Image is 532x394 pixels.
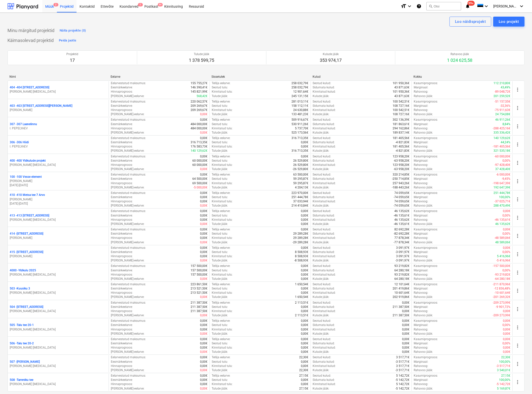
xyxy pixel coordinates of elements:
[313,108,336,112] p: Kinnitatud kulud :
[313,140,335,144] p: Sidumata kulud :
[191,100,207,104] p: 220 062,57€
[189,57,214,63] p: 1 378 599,75
[111,94,144,98] p: [PERSON_NAME]-eelarve :
[414,159,428,163] p: Marginaal :
[393,163,409,167] p: 123 958,20€
[393,154,409,159] p: 123 958,20€
[502,122,510,126] p: 8,84%
[493,149,510,153] p: 321 535,18€
[295,126,309,131] p: 5 737,70€
[493,136,510,140] p: 140 129,62€
[394,159,409,163] p: -63 958,20€
[212,131,228,135] p: Tulude jääk :
[10,202,107,206] p: [DATE] - [DATE]
[111,122,133,126] p: Eesmärkeelarve :
[493,181,510,185] p: -198 647,39€
[212,154,230,159] p: Tellija eelarve :
[426,2,461,10] button: Otsi
[10,140,29,144] p: 306 - 306 Hiidi
[493,131,510,135] p: 335 336,42€
[212,81,230,85] p: Tellija eelarve :
[191,81,207,85] p: 155 755,27€
[111,177,133,181] p: Eesmärkeelarve :
[414,131,433,135] p: Rahavoo jääk :
[414,163,428,167] p: Rahavoog :
[414,126,428,131] p: Rahavoog :
[393,131,409,135] p: 189 837,14€
[515,361,521,367] span: more_vert
[414,122,428,126] p: Marginaal :
[7,37,54,43] p: Käimasolevad projektid
[212,94,228,98] p: Tulude jääk :
[10,341,34,346] p: 506 - Talu tee 20-2
[10,254,107,258] p: [PERSON_NAME]
[495,167,510,171] p: 37 428,40€
[192,163,207,167] p: 60 000,00€
[10,378,107,386] div: 508 -Tammiku tee[PERSON_NAME] [MEDICAL_DATA]
[393,81,409,85] p: 101 950,36€
[212,167,228,171] p: Tulude jääk :
[158,3,163,6] span: 9+
[515,160,521,166] span: more_vert
[212,104,228,108] p: Seotud tulu :
[495,118,510,122] p: 46 911,26€
[10,323,34,327] p: 505 - Talu tee 20-1
[10,183,107,187] p: [DATE] - [DATE]
[515,142,521,147] span: more_vert
[393,181,409,185] p: 257 943,26€
[212,177,228,181] p: Seotud tulu :
[138,3,143,6] span: 1
[494,90,510,94] p: -89 048,72€
[111,140,133,144] p: Eesmärkeelarve :
[10,108,107,112] p: [PERSON_NAME]
[189,52,214,56] p: Tulude jääk
[58,27,87,35] button: Näita projekte (0)
[10,291,107,295] p: [PERSON_NAME] [MEDICAL_DATA]
[212,173,230,177] p: Tellija eelarve :
[320,52,342,56] p: Kulude jääk
[212,140,228,144] p: Seotud tulu :
[111,112,144,116] p: [PERSON_NAME]-eelarve :
[493,17,525,27] button: Loo projekt
[515,270,521,276] span: more_vert
[10,341,107,350] div: 506 -Talu tee 20-2[PERSON_NAME] [MEDICAL_DATA]
[395,149,409,153] p: -4 821,83€
[191,149,207,153] p: 140 129,62€
[393,100,409,104] p: 100 542,51€
[10,382,107,386] p: [PERSON_NAME] [MEDICAL_DATA]
[10,305,107,313] div: 504 -[STREET_ADDRESS][PERSON_NAME] [MEDICAL_DATA]
[111,163,133,167] p: Hinnaprognoos :
[111,149,144,153] p: [PERSON_NAME]-eelarve :
[414,181,428,185] p: Rahavoog :
[200,167,207,171] p: 0,00€
[197,94,207,98] p: 568,42€
[111,81,146,85] p: Eelarvestatud maksumus :
[111,167,144,171] p: [PERSON_NAME]-eelarve :
[191,122,207,126] p: 484 000,00€
[10,144,107,149] p: I. PEPELYAEV
[192,159,207,163] p: 60 000,00€
[10,140,107,149] div: 306 -306 HiidiI. PEPELYAEV
[111,181,133,185] p: Hinnaprognoos :
[393,90,409,94] p: 101 950,36€
[10,175,42,179] p: 100 - 100 Vesse element
[10,236,107,240] p: [PERSON_NAME]
[212,149,228,153] p: Tulude jääk :
[395,140,409,144] p: -4 821,83€
[10,197,107,202] p: [PERSON_NAME]
[515,87,521,93] span: more_vert
[414,85,428,90] p: Marginaal :
[10,378,33,382] p: 508 - Tammiku tee
[313,163,336,167] p: Kinnitatud kulud :
[191,90,207,94] p: 145 821,99€
[10,232,43,236] p: 414 - [STREET_ADDRESS]
[292,122,309,126] p: 530 911,26€
[313,75,410,78] div: Kulud
[212,126,233,131] p: Kinnitatud tulu :
[191,104,207,108] p: 209 269,67€
[212,181,233,185] p: Kinnitatud tulu :
[10,273,107,277] p: [PERSON_NAME] [MEDICAL_DATA]
[414,94,433,98] p: Rahavoo jääk :
[292,118,309,122] p: 509 916,67€
[292,112,309,116] p: 133 481,23€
